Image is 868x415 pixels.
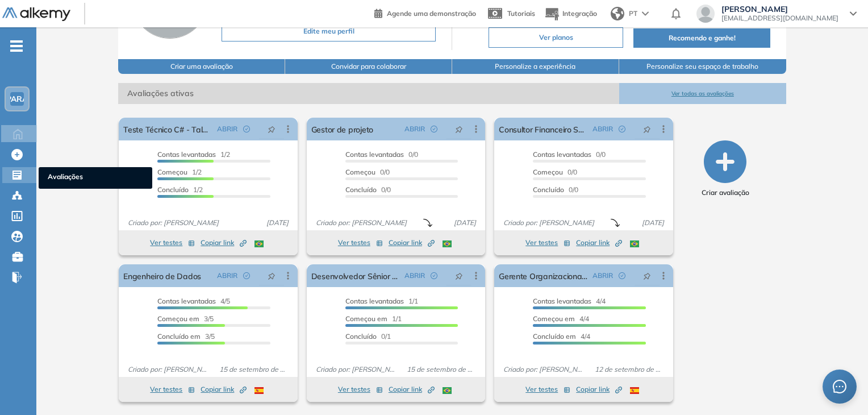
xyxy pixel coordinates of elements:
button: Copiar link [389,383,435,396]
span: círculo de verificação [431,126,437,132]
button: Criar uma avaliação [118,59,285,74]
button: alfinete [259,120,284,138]
span: alfinete [268,125,276,134]
font: Criado por: [PERSON_NAME] [128,365,219,374]
font: Gerente Organizacional de Desenvolvimento LATAM [499,271,687,281]
font: 4/4 [579,314,589,323]
font: Criar uma avaliação [170,62,233,70]
font: Edite meu perfil [303,27,354,35]
a: Gestor de projeto [311,118,373,140]
font: 1/1 [392,314,402,323]
font: 0/0 [381,185,391,194]
font: Avaliações [48,172,83,181]
button: Integração [544,2,597,26]
button: Copiar link [576,383,622,396]
font: Integração [562,9,597,18]
font: Criar avaliação [702,188,749,197]
font: Copiar link [201,238,234,247]
font: Concluído em [533,332,576,341]
font: Agende uma demonstração [387,9,476,18]
font: 4/4 [596,297,606,305]
font: 15 de setembro de 2025 [219,365,296,374]
button: alfinete [635,267,660,285]
font: Personalize seu espaço de trabalho [646,62,758,70]
button: Ver todas as avaliações [619,83,786,104]
span: círculo de verificação [619,272,625,279]
span: círculo de verificação [243,272,250,279]
span: mensagem [833,380,846,393]
img: SUTIÃ [630,240,639,247]
button: Ver testes [338,383,383,396]
font: [PERSON_NAME] [721,4,788,14]
button: Criar avaliação [702,140,749,198]
font: Ver testes [150,238,182,247]
font: Gestor de projeto [311,125,373,135]
img: SUTIÃ [254,240,264,247]
font: Personalize a experiência [495,62,575,70]
button: alfinete [446,267,471,285]
button: Ver testes [338,236,383,250]
font: Copiar link [389,238,422,247]
a: Teste Técnico C# - Talent Academy [123,118,212,140]
font: 1/2 [193,185,203,194]
font: PARA [6,94,28,103]
font: Desenvolvedor Sênior de BI e Dados [311,271,444,281]
img: SUTIÃ [443,387,452,394]
font: 15 de setembro de 2025 [407,365,483,374]
font: [DATE] [454,218,476,227]
img: ESP [630,387,639,394]
font: Contas levantadas [157,297,216,305]
font: ABRIR [217,271,237,280]
font: 0/0 [596,150,606,159]
font: Avaliações ativas [127,88,194,98]
font: 0/0 [567,168,577,176]
img: Logotipo [2,7,70,22]
font: Criado por: [PERSON_NAME] [128,218,219,227]
font: Concluído em [157,332,201,341]
font: Copiar link [576,238,610,247]
font: 0/0 [380,168,390,176]
font: Concluído [157,185,189,194]
span: alfinete [643,125,651,134]
span: alfinete [455,271,463,280]
button: Convidar para colaborar [285,59,452,74]
font: [DATE] [266,218,289,227]
button: Ver testes [150,236,195,250]
font: Copiar link [576,385,610,393]
button: Edite meu perfil [222,21,436,42]
img: mundo [611,7,624,20]
font: ABRIR [592,125,613,133]
button: alfinete [259,267,284,285]
button: Copiar link [201,383,247,396]
font: Ver planos [539,33,573,42]
a: Consultor Financeiro Sênior Dynamics F&0 - LATAM [499,118,587,140]
font: PT [629,9,637,18]
span: alfinete [455,125,463,134]
font: Começou em [533,314,575,323]
font: Começou [345,168,375,176]
font: Contas levantadas [533,150,591,159]
font: Concluído [533,185,564,194]
font: 3/5 [205,332,215,341]
font: 4/4 [581,332,590,341]
font: [EMAIL_ADDRESS][DOMAIN_NAME] [721,14,838,22]
font: ABRIR [404,125,425,133]
font: Começou em [157,314,199,323]
font: Criado por: [PERSON_NAME] [316,218,407,227]
font: Criado por: [PERSON_NAME] [316,365,407,374]
font: Copiar link [389,385,422,393]
a: Engenheiro de Dados [123,264,201,287]
button: alfinete [635,120,660,138]
span: alfinete [643,271,651,280]
button: Copiar link [201,236,247,250]
button: Recomendo e ganhe! [633,28,770,48]
button: Copiar link [576,236,622,250]
font: [DATE] [642,218,664,227]
font: Contas levantadas [533,297,591,305]
button: alfinete [446,120,471,138]
font: Ver todas as avaliações [671,90,734,97]
font: Ver testes [150,385,182,393]
font: Concluído [345,185,377,194]
font: Começou em [345,314,387,323]
font: Ver testes [338,238,370,247]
